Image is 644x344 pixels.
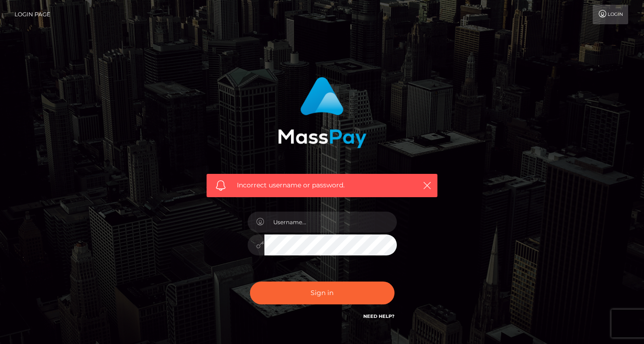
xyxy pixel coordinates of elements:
a: Need Help? [363,313,395,319]
a: Login Page [14,5,50,24]
img: MassPay Login [278,77,367,148]
input: Username... [264,212,397,233]
span: Incorrect username or password. [237,180,407,190]
button: Sign in [250,282,395,304]
a: Login [593,5,628,24]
